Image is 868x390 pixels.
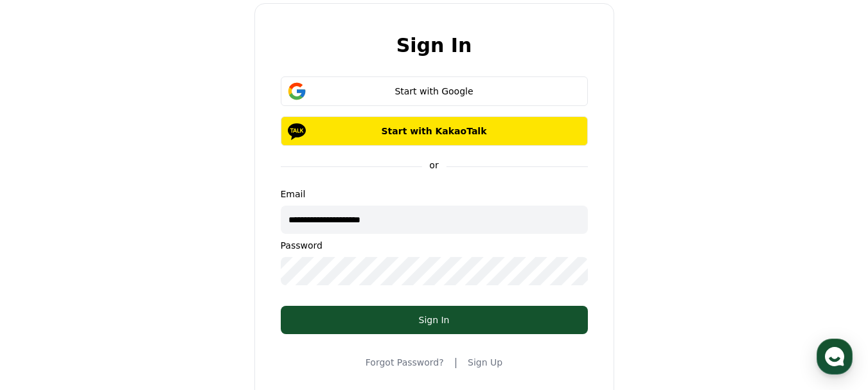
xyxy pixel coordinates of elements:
[281,306,588,334] button: Sign In
[454,355,457,370] span: |
[306,314,562,326] div: Sign In
[190,303,222,313] span: Settings
[4,283,85,315] a: Home
[85,283,166,315] a: Messages
[33,303,55,313] span: Home
[281,76,588,106] button: Start with Google
[299,125,569,137] p: Start with KakaoTalk
[281,188,588,200] p: Email
[396,35,472,56] h2: Sign In
[166,283,247,315] a: Settings
[107,303,145,314] span: Messages
[366,356,444,369] a: Forgot Password?
[281,239,588,252] p: Password
[281,116,588,146] button: Start with KakaoTalk
[468,356,502,369] a: Sign Up
[299,85,569,98] div: Start with Google
[421,159,446,172] p: or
